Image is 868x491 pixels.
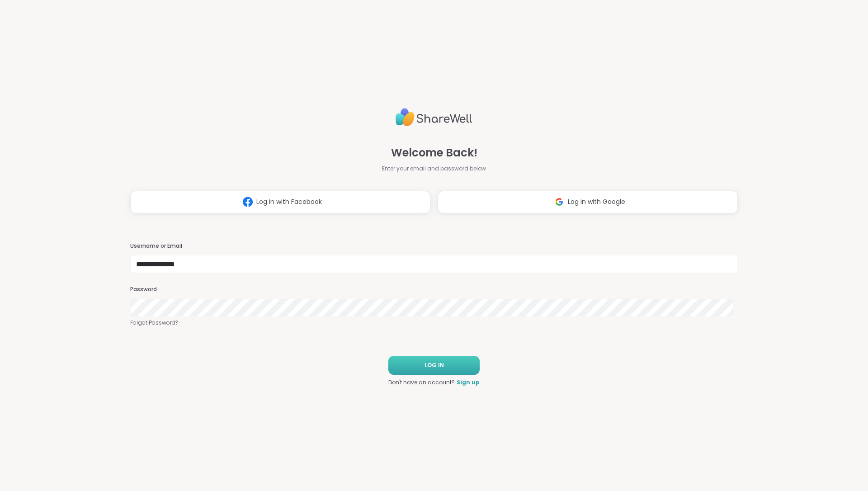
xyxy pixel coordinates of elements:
span: LOG IN [425,361,444,369]
span: Welcome Back! [391,145,477,161]
button: LOG IN [388,356,480,375]
button: Log in with Google [438,191,738,213]
img: ShareWell Logo [396,104,472,130]
h3: Password [130,286,738,293]
img: ShareWell Logomark [551,194,568,210]
span: Log in with Facebook [256,197,322,207]
img: ShareWell Logomark [239,194,256,210]
span: Enter your email and password below [382,165,486,173]
span: Log in with Google [568,197,625,207]
button: Log in with Facebook [130,191,430,213]
span: Don't have an account? [388,378,455,387]
a: Sign up [457,378,480,387]
h3: Username or Email [130,242,738,250]
a: Forgot Password? [130,319,738,327]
